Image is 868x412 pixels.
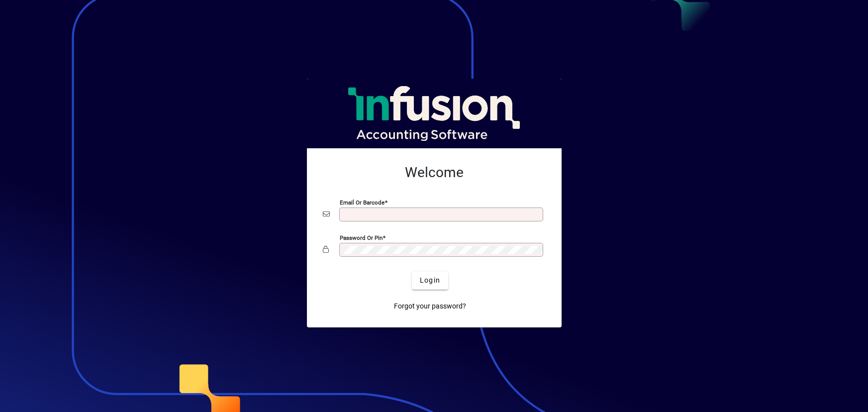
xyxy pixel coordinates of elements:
mat-label: Email or Barcode [340,199,385,206]
h2: Welcome [323,164,546,181]
span: Login [420,275,440,286]
mat-label: Password or Pin [340,234,383,241]
button: Login [412,272,448,290]
a: Forgot your password? [390,298,470,315]
span: Forgot your password? [394,301,466,311]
